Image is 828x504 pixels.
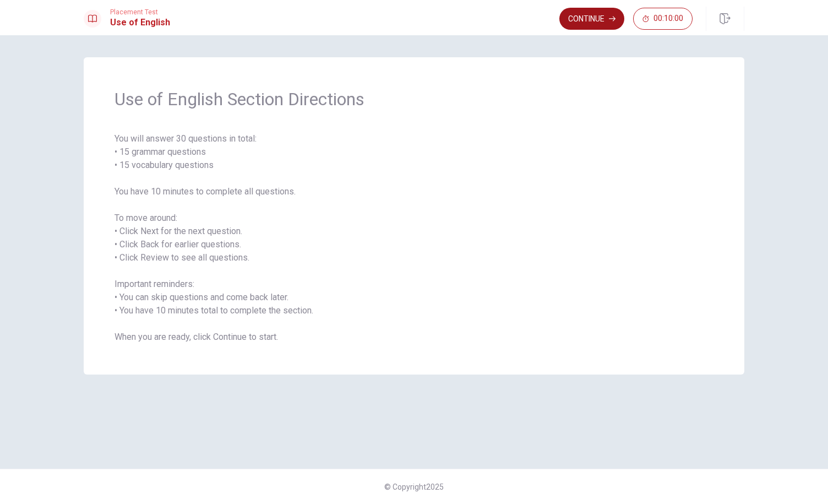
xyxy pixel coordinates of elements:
span: 00:10:00 [653,14,683,23]
button: Continue [559,8,624,30]
span: Use of English Section Directions [115,88,713,110]
span: Placement Test [110,8,170,16]
button: 00:10:00 [633,8,693,30]
span: You will answer 30 questions in total: • 15 grammar questions • 15 vocabulary questions You have ... [115,132,713,344]
span: © Copyright 2025 [384,483,444,491]
h1: Use of English [110,16,170,29]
